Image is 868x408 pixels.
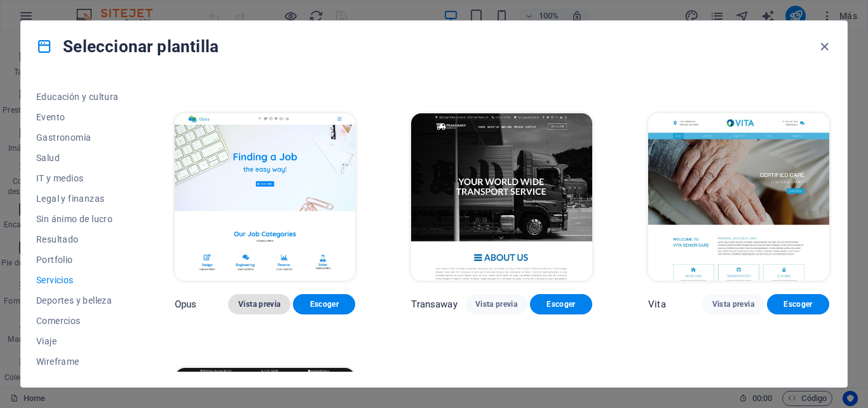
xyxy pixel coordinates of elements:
[36,168,119,188] button: IT y medios
[175,298,197,311] p: Opus
[228,294,290,314] button: Vista previa
[475,299,517,309] span: Vista previa
[36,255,119,265] span: Portfolio
[36,336,119,346] span: Viaje
[702,294,764,314] button: Vista previa
[36,132,119,143] span: Gastronomía
[36,153,119,163] span: Salud
[36,295,119,306] span: Deportes y belleza
[36,229,119,250] button: Resultado
[36,193,119,204] span: Legal y finanzas
[36,107,119,127] button: Evento
[36,290,119,311] button: Deportes y belleza
[36,311,119,331] button: Comercios
[238,299,280,309] span: Vista previa
[36,87,119,107] button: Educación y cultura
[36,188,119,209] button: Legal y finanzas
[36,331,119,351] button: Viaje
[36,209,119,229] button: Sin ánimo de lucro
[777,299,819,309] span: Escoger
[648,113,829,280] img: Vita
[36,356,119,367] span: Wireframe
[465,294,527,314] button: Vista previa
[36,127,119,148] button: Gastronomía
[712,299,754,309] span: Vista previa
[36,270,119,290] button: Servicios
[36,275,119,285] span: Servicios
[36,112,119,122] span: Evento
[36,214,119,224] span: Sin ánimo de lucro
[36,351,119,372] button: Wireframe
[36,173,119,183] span: IT y medios
[36,250,119,270] button: Portfolio
[175,113,356,280] img: Opus
[767,294,829,314] button: Escoger
[411,113,592,280] img: Transaway
[36,36,219,57] h4: Seleccionar plantilla
[36,148,119,168] button: Salud
[36,92,119,102] span: Educación y cultura
[36,234,119,244] span: Resultado
[293,294,355,314] button: Escoger
[303,299,345,309] span: Escoger
[648,298,666,311] p: Vita
[411,298,457,311] p: Transaway
[530,294,592,314] button: Escoger
[36,316,119,326] span: Comercios
[540,299,582,309] span: Escoger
